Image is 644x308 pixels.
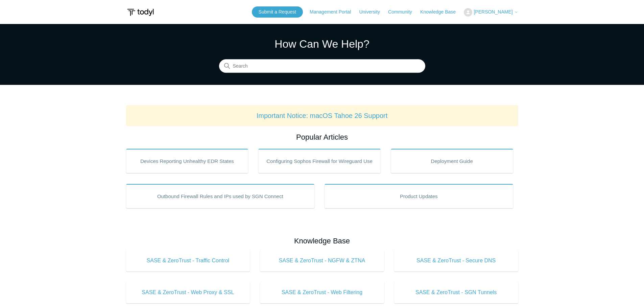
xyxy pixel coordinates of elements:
a: SASE & ZeroTrust - Web Filtering [260,282,384,303]
a: SASE & ZeroTrust - Web Proxy & SSL [126,282,250,303]
a: Configuring Sophos Firewall for Wireguard Use [258,149,381,173]
span: SASE & ZeroTrust - Traffic Control [136,257,240,265]
img: Todyl Support Center Help Center home page [126,6,155,19]
a: Submit a Request [252,6,303,18]
span: [PERSON_NAME] [474,9,512,15]
h1: How Can We Help? [219,36,425,52]
a: Outbound Firewall Rules and IPs used by SGN Connect [126,184,315,208]
a: Knowledge Base [420,8,462,16]
h2: Popular Articles [126,132,518,143]
input: Search [219,60,425,73]
a: Management Portal [310,8,358,16]
a: SASE & ZeroTrust - Traffic Control [126,250,250,271]
a: SASE & ZeroTrust - Secure DNS [394,250,518,271]
a: Community [388,8,419,16]
span: SASE & ZeroTrust - Web Proxy & SSL [136,288,240,297]
a: Deployment Guide [391,149,513,173]
h2: Knowledge Base [126,235,518,246]
button: [PERSON_NAME] [464,8,518,17]
a: SASE & ZeroTrust - SGN Tunnels [394,282,518,303]
a: University [359,8,386,16]
a: Product Updates [325,184,513,208]
span: SASE & ZeroTrust - Secure DNS [404,257,508,265]
span: SASE & ZeroTrust - Web Filtering [270,288,374,297]
span: SASE & ZeroTrust - NGFW & ZTNA [270,257,374,265]
a: Devices Reporting Unhealthy EDR States [126,149,248,173]
a: SASE & ZeroTrust - NGFW & ZTNA [260,250,384,271]
a: Important Notice: macOS Tahoe 26 Support [257,112,388,119]
span: SASE & ZeroTrust - SGN Tunnels [404,288,508,297]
